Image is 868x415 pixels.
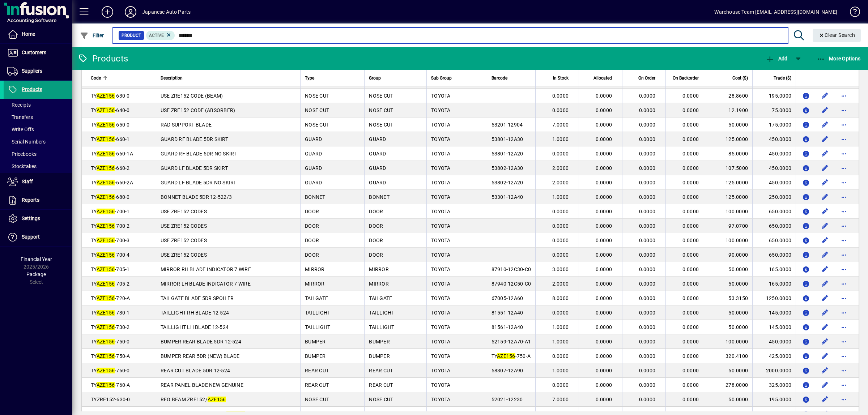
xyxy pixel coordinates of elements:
span: USE ZRE152 CODE (ABSORBER) [161,107,235,113]
span: TY -640-0 [91,107,130,113]
span: TY -650-0 [91,122,130,128]
div: On Order [627,74,662,82]
span: Pricebooks [7,151,37,157]
a: Knowledge Base [844,1,859,25]
span: Trade ($) [774,74,791,82]
span: TY -720-A [91,295,130,301]
span: MIRROR [305,266,325,272]
span: 53802-12A30 [492,165,523,171]
td: 195.0000 [752,89,796,103]
span: 0.0000 [552,223,569,229]
a: Home [4,25,72,43]
span: Group [369,74,381,82]
button: More options [838,321,850,333]
a: Support [4,228,72,246]
div: Allocated [583,74,618,82]
span: TY -700-4 [91,252,130,258]
span: 0.0000 [596,107,612,113]
span: Active [149,33,164,38]
span: USE ZRE152 CODE (BEAM) [161,93,223,99]
span: 0.0000 [596,151,612,157]
button: More options [838,177,850,188]
span: BONNET [369,194,390,200]
button: More options [838,394,850,405]
span: TOYOTA [431,223,451,229]
span: Receipts [7,102,31,108]
button: Profile [119,5,142,18]
span: Customers [22,50,46,55]
a: Customers [4,44,72,62]
button: More options [838,249,850,261]
span: 0.0000 [596,209,612,214]
span: GUARD [369,136,386,142]
em: AZE156 [97,165,115,171]
span: DOOR [305,252,319,258]
div: Type [305,74,360,82]
span: MIRROR [305,281,325,287]
span: 0.0000 [682,107,699,113]
button: Edit [819,321,831,333]
span: Serial Numbers [7,139,46,145]
span: Allocated [593,74,612,82]
button: More options [838,336,850,347]
button: Edit [819,177,831,188]
span: USE ZRE152 CODES [161,238,207,243]
em: AZE156 [97,136,115,142]
span: TAILGATE BLADE 5DR SPOILER [161,295,234,301]
a: Settings [4,210,72,228]
span: 0.0000 [596,93,612,99]
button: More options [838,278,850,290]
span: 0.0000 [639,122,656,128]
span: 0.0000 [682,93,699,99]
span: DOOR [369,209,383,214]
span: 87910-12C30-C0 [492,266,531,272]
em: AZE156 [97,252,115,258]
span: TOYOTA [431,295,451,301]
td: 1250.0000 [752,291,796,305]
span: Add [766,56,787,61]
span: GUARD [305,180,322,185]
button: More options [838,191,850,203]
em: AZE156 [97,223,115,229]
span: TY -700-1 [91,209,130,214]
button: Edit [819,278,831,290]
span: DOOR [369,252,383,258]
span: Reports [22,197,39,203]
button: More options [838,292,850,304]
span: RAD SUPPORT BLADE [161,122,212,128]
span: Cost ($) [732,74,748,82]
span: Filter [80,33,104,38]
button: More options [838,148,850,159]
button: Edit [819,104,831,116]
span: 0.0000 [639,209,656,214]
button: Edit [819,133,831,145]
td: 125.0000 [709,190,752,204]
span: 0.0000 [596,252,612,258]
span: 0.0000 [596,266,612,272]
span: 0.0000 [682,266,699,272]
span: 0.0000 [596,136,612,142]
span: 0.0000 [682,122,699,128]
span: TOYOTA [431,281,451,287]
a: Pricebooks [4,148,72,160]
a: Staff [4,173,72,191]
span: 0.0000 [682,238,699,243]
span: 0.0000 [682,281,699,287]
button: More options [838,133,850,145]
span: 0.0000 [682,180,699,185]
a: Suppliers [4,62,72,80]
button: More options [838,90,850,102]
span: 0.0000 [596,238,612,243]
button: Edit [819,206,831,217]
div: Products [78,53,128,64]
span: 0.0000 [639,238,656,243]
span: USE ZRE152 CODES [161,209,207,214]
span: MIRROR [369,266,389,272]
span: TY -660-1 [91,136,130,142]
span: GUARD [369,165,386,171]
button: Clear [813,29,861,42]
span: TY -705-1 [91,266,130,272]
span: TY -630-0 [91,93,130,99]
td: 107.5000 [709,161,752,175]
td: 100.0000 [709,233,752,248]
